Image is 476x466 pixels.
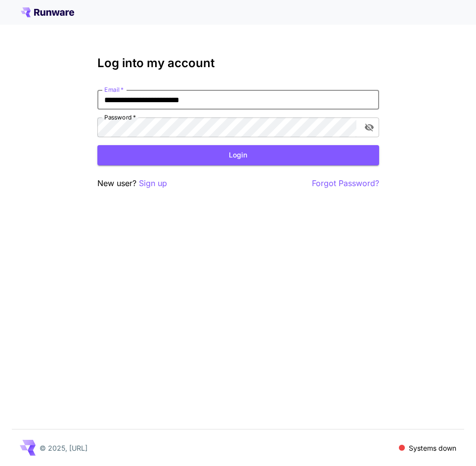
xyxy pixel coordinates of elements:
p: © 2025, [URL] [40,443,87,453]
label: Password [104,113,136,121]
button: Sign up [139,177,167,190]
p: Systems down [409,443,456,453]
button: toggle password visibility [360,118,378,136]
p: New user? [97,177,167,190]
label: Email [104,85,124,94]
button: Forgot Password? [312,177,379,190]
button: Login [97,145,379,165]
h3: Log into my account [97,56,379,70]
